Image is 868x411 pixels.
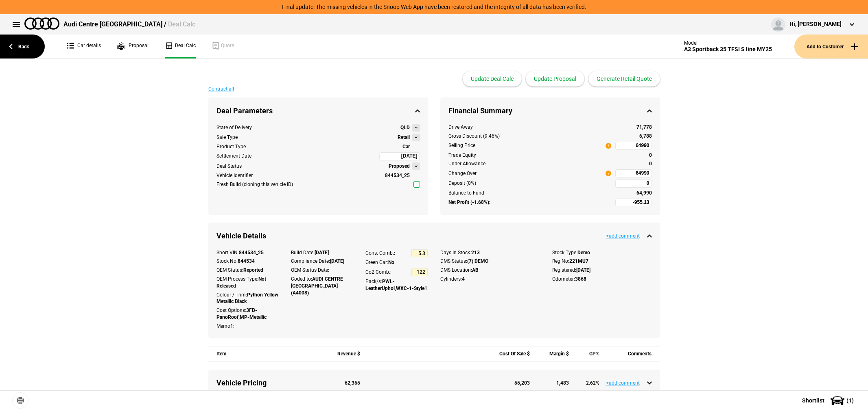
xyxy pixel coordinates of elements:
[291,276,353,296] div: Coded to:
[588,71,660,87] button: Generate Retail Quote
[365,269,391,276] div: Co2 Comb.:
[552,249,652,256] div: Stock Type:
[208,97,428,124] div: Deal Parameters
[448,142,475,149] div: Selling Price
[684,46,772,53] div: A3 Sportback 35 TFSI S line MY25
[440,267,540,274] div: DMS Location:
[365,278,428,292] div: Pack/s:
[216,378,321,388] div: Vehicle Pricing
[615,169,652,177] input: 64990
[402,144,410,149] strong: Car
[606,171,611,176] span: i
[411,249,428,257] input: 5.3
[495,346,530,361] div: Cost Of Sale $
[467,258,488,264] strong: (7) DEMO
[448,180,611,187] div: Deposit (0%)
[411,268,428,276] input: 122
[538,346,569,361] div: Margin $
[448,170,477,177] div: Change Over
[216,276,279,290] div: OEM Process Type:
[552,267,652,274] div: Registered:
[216,292,279,305] div: Colour / Trim:
[636,190,652,196] strong: 64,990
[216,181,293,188] div: Fresh Build (cloning this vehicle ID)
[388,260,394,265] strong: No
[238,258,255,264] strong: 844534
[239,250,264,255] strong: 844534_25
[790,390,868,411] button: Shortlist(1)
[330,346,360,361] div: Revenue $
[208,223,660,249] div: Vehicle Details
[615,199,652,207] input: -955.13
[216,134,238,141] div: Sale Type
[216,307,267,320] strong: 3FB-PanoRoof,MP-Metallic
[216,163,242,170] div: Deal Status
[556,380,569,386] strong: 1,483
[440,97,660,124] div: Financial Summary
[649,161,652,167] strong: 0
[117,35,149,58] a: Proposal
[576,267,590,273] strong: [DATE]
[345,380,360,386] strong: 62,355
[794,35,868,58] button: Add to Customer
[639,133,652,139] strong: 6,788
[208,87,234,91] button: Contract all
[216,249,279,256] div: Short VIN:
[615,180,652,188] input: 0
[552,258,652,265] div: Reg No:
[649,152,652,158] strong: 0
[578,380,600,387] div: 2.62 %
[577,250,590,255] strong: Demo
[330,258,344,264] strong: [DATE]
[216,153,251,160] div: Settlement Date
[216,172,253,179] div: Vehicle Identifier
[448,199,490,206] strong: Net Profit (-1.68%):
[440,276,540,283] div: Cylinders:
[606,234,640,238] button: +add comment
[216,124,252,131] div: State of Delivery
[389,163,410,170] strong: Proposed
[216,267,279,274] div: OEM Status:
[379,152,420,160] input: 12/09/2025
[400,124,410,131] strong: QLD
[526,71,584,87] button: Update Proposal
[291,267,353,274] div: OEM Status Date:
[448,133,611,140] div: Gross Discount (9.46%)
[365,279,427,291] strong: PWL-LeatherUphol,WXC-1-Style1
[440,249,540,256] div: Days In Stock:
[684,40,772,46] div: Model
[789,20,842,28] div: Hi, [PERSON_NAME]
[291,249,353,256] div: Build Date:
[243,267,263,273] strong: Reported
[315,250,329,255] strong: [DATE]
[165,35,196,58] a: Deal Calc
[24,17,59,30] img: audi.png
[552,276,652,283] div: Odometer:
[471,250,480,255] strong: 213
[636,124,652,130] strong: 71,778
[472,267,479,273] strong: AB
[67,35,101,58] a: Car details
[291,276,343,296] strong: AUDI CENTRE [GEOGRAPHIC_DATA] (A4008)
[291,258,353,265] div: Compliance Date:
[846,398,854,403] span: ( 1 )
[462,276,465,282] strong: 4
[606,381,640,385] button: +add comment
[448,190,611,197] div: Balance to Fund
[569,258,588,264] strong: 221MU7
[575,276,586,282] strong: 3868
[168,20,195,28] span: Deal Calc
[216,307,279,321] div: Cost Options:
[385,173,410,178] strong: 844534_25
[216,346,321,361] div: Item
[514,380,530,386] strong: 55,203
[216,276,266,289] strong: Not Released
[448,152,611,159] div: Trade Equity
[63,20,195,29] div: Audi Centre [GEOGRAPHIC_DATA] /
[802,398,824,403] span: Shortlist
[365,259,428,266] div: Green Car:
[398,134,410,141] strong: Retail
[448,124,611,131] div: Drive Away
[606,143,611,149] span: i
[463,71,522,87] button: Update Deal Calc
